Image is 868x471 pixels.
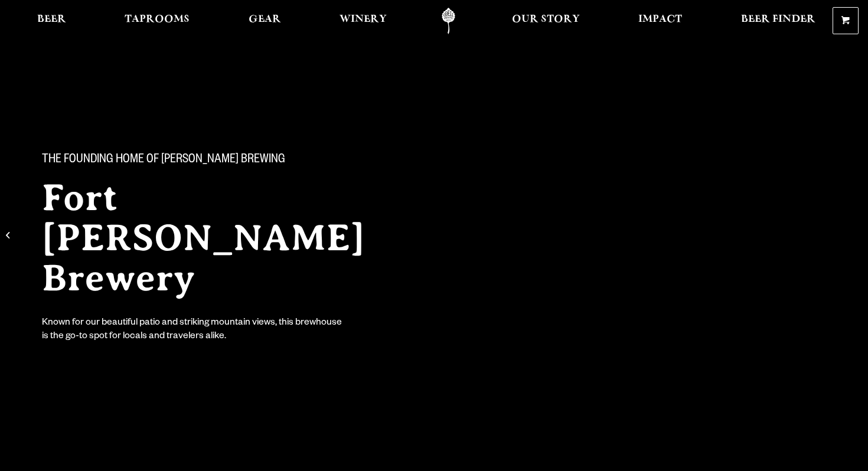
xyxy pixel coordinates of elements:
[340,15,387,24] span: Winery
[426,8,471,34] a: Odell Home
[249,15,281,24] span: Gear
[125,15,190,24] span: Taprooms
[741,15,815,24] span: Beer Finder
[504,8,588,34] a: Our Story
[42,178,410,298] h2: Fort [PERSON_NAME] Brewery
[30,8,74,34] a: Beer
[733,8,823,34] a: Beer Finder
[42,317,344,344] div: Known for our beautiful patio and striking mountain views, this brewhouse is the go-to spot for l...
[42,153,285,168] span: The Founding Home of [PERSON_NAME] Brewing
[631,8,690,34] a: Impact
[241,8,289,34] a: Gear
[332,8,394,34] a: Winery
[512,15,580,24] span: Our Story
[638,15,682,24] span: Impact
[117,8,197,34] a: Taprooms
[37,15,66,24] span: Beer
